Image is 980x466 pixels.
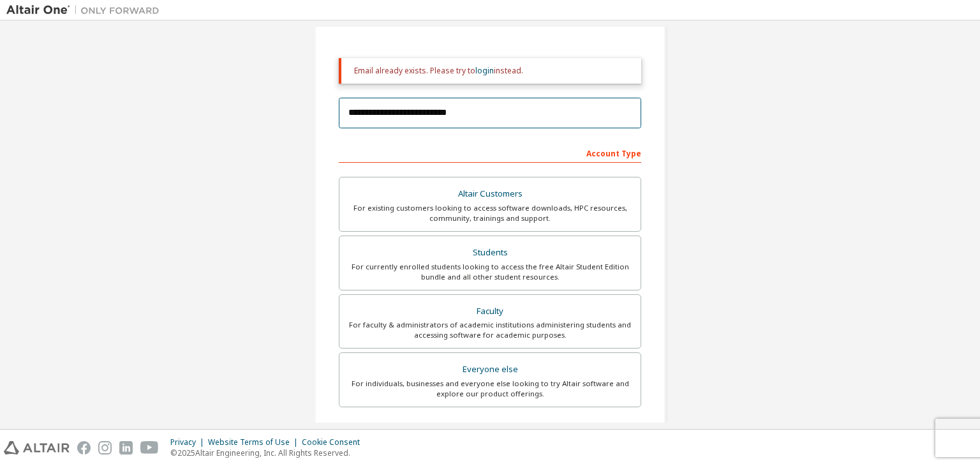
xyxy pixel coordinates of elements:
[4,441,70,455] img: altair_logo.svg
[170,437,208,447] div: Privacy
[339,142,641,163] div: Account Type
[347,203,633,223] div: For existing customers looking to access software downloads, HPC resources, community, trainings ...
[119,441,133,455] img: linkedin.svg
[77,441,91,455] img: facebook.svg
[6,4,166,17] img: Altair One
[347,361,633,379] div: Everyone else
[302,437,367,447] div: Cookie Consent
[170,447,367,458] p: © 2025 Altair Engineering, Inc. All Rights Reserved.
[347,262,633,282] div: For currently enrolled students looking to access the free Altair Student Edition bundle and all ...
[347,379,633,399] div: For individuals, businesses and everyone else looking to try Altair software and explore our prod...
[475,65,494,76] a: login
[140,441,159,455] img: youtube.svg
[98,441,112,455] img: instagram.svg
[347,303,633,320] div: Faculty
[208,437,302,447] div: Website Terms of Use
[347,244,633,262] div: Students
[347,320,633,340] div: For faculty & administrators of academic institutions administering students and accessing softwa...
[354,66,631,76] div: Email already exists. Please try to instead.
[347,185,633,203] div: Altair Customers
